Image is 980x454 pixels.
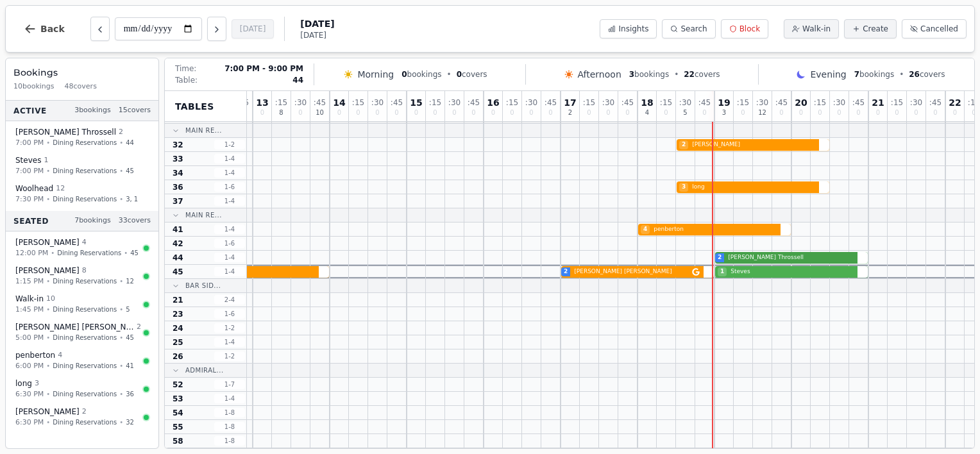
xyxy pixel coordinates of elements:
span: 33 [173,154,183,164]
span: [PERSON_NAME] Throssell [725,253,854,262]
span: Bar Sid... [185,281,221,290]
span: 48 covers [65,81,97,92]
span: 1 - 6 [214,239,245,248]
span: 4 [645,110,649,116]
span: 1 [44,155,48,166]
span: 58 [173,436,183,446]
span: 0 [702,110,706,116]
span: 0 [375,110,379,116]
span: : 45 [314,99,326,106]
span: 4 [58,350,62,361]
span: 12 [758,110,766,116]
span: 18 [641,98,653,107]
span: • [46,166,50,176]
button: [PERSON_NAME] 26:30 PM•Dining Reservations•32 [8,402,156,432]
button: Woolhead 127:30 PM•Dining Reservations•3, 1 [8,179,156,209]
span: : 45 [545,99,557,106]
span: : 15 [583,99,595,106]
span: [PERSON_NAME] Throssell [15,127,116,137]
span: 0 [356,110,360,116]
span: 0 [491,110,495,116]
span: 0 [799,110,803,116]
span: 41 [173,224,183,235]
span: 10 [316,110,324,116]
span: 3 [629,70,634,79]
span: Morning [357,68,394,81]
span: : 30 [833,99,845,106]
span: 34 [173,168,183,178]
span: Tables [175,100,214,113]
span: penberton [15,350,55,360]
span: • [119,276,123,286]
span: : 15 [352,99,364,106]
span: 6:00 PM [15,360,44,371]
span: Insights [618,24,648,34]
span: : 30 [525,99,537,106]
span: : 30 [756,99,768,106]
span: 12 [126,276,134,286]
span: • [46,389,50,399]
button: [PERSON_NAME] Throssell27:00 PM•Dining Reservations•44 [8,122,156,153]
span: 2 - 4 [214,295,245,305]
span: Admiral... [185,366,224,375]
span: : 45 [698,99,711,106]
span: 0 [510,110,514,116]
span: 0 [895,110,899,116]
span: Woolhead [15,183,53,194]
span: 22 [684,70,695,79]
span: 7 [854,70,859,79]
button: Previous day [90,17,110,41]
span: 14 [333,98,345,107]
span: 0 [394,110,398,116]
span: • [119,389,123,399]
span: Evening [810,68,846,81]
span: 0 [953,110,957,116]
span: 45 [126,166,134,176]
button: Steves17:00 PM•Dining Reservations•45 [8,151,156,181]
span: 8 [279,110,283,116]
span: : 45 [775,99,788,106]
span: 3, 1 [126,194,138,204]
span: 44 [292,75,303,85]
span: Back [40,24,65,33]
span: [DATE] [300,30,334,40]
span: • [674,69,679,80]
span: Dining Reservations [53,361,117,371]
span: : 30 [294,99,307,106]
span: Main Re... [185,126,222,135]
span: 1 - 4 [214,196,245,206]
span: 0 [779,110,783,116]
button: [PERSON_NAME] 412:00 PM•Dining Reservations•45 [8,233,156,263]
span: 15 [410,98,422,107]
span: 0 [664,110,668,116]
button: Insights [600,19,657,38]
span: Afternoon [578,68,621,81]
svg: Google booking [692,268,700,276]
span: 1 - 4 [214,394,245,403]
span: 36 [126,389,134,399]
span: 8 [82,265,87,276]
button: [PERSON_NAME] [PERSON_NAME]25:00 PM•Dining Reservations•45 [8,317,156,348]
span: [PERSON_NAME] [689,140,815,149]
span: 0 [414,110,418,116]
span: 3 [722,110,726,116]
span: • [51,248,55,258]
span: 2 [82,407,87,417]
span: : 45 [391,99,403,106]
span: 1 - 4 [214,337,245,347]
span: : 15 [737,99,749,106]
span: 45 [126,333,134,342]
span: : 15 [660,99,672,106]
span: 52 [173,380,183,390]
span: 0 [876,110,880,116]
span: [DATE] [300,17,334,30]
span: • [46,276,50,286]
span: 32 [173,140,183,150]
span: 7 bookings [74,215,111,226]
span: 1 [718,267,727,276]
span: • [46,194,50,204]
span: 1 - 6 [214,182,245,192]
span: 5 [126,305,130,314]
span: 25 [173,337,183,348]
span: 19 [718,98,730,107]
